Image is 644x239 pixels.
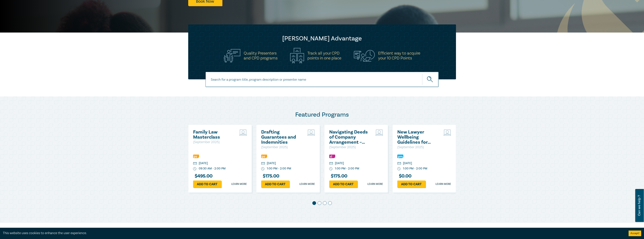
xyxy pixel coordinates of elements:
[261,145,302,150] p: ( September 2025 )
[367,182,383,186] a: Learn more
[397,155,403,158] img: Practice Management & Business Skills
[290,48,304,63] img: Track all your CPD<br>points in one place
[354,50,375,61] img: Efficient way to acquire<br>your 10 CPD Points
[329,162,333,165] img: calendar
[267,166,291,171] div: 1:00 PM - 2:00 PM
[193,155,199,158] img: Professional Skills
[307,51,341,61] h5: Track all your CPD points in one place
[403,161,412,165] div: [DATE]
[193,130,234,140] a: Family Law Masterclass
[329,155,335,158] img: Substantive Law
[196,35,448,42] h2: [PERSON_NAME] Advantage
[329,181,357,188] a: Add to cart
[261,167,265,171] img: watch
[403,166,427,171] div: 1:00 PM - 2:00 PM
[329,145,370,150] p: ( September 2025 )
[261,181,289,188] a: Add to cart
[193,167,196,171] img: watch
[329,174,347,179] h3: $ 175.00
[397,167,401,171] img: watch
[267,161,276,165] div: [DATE]
[261,130,302,145] a: Drafting Guarantees and Indemnities
[299,182,315,186] a: Learn more
[3,231,623,236] div: This website uses cookies to enhance the user experience.
[193,140,234,145] p: ( September 2025 )
[378,51,420,61] h5: Efficient way to acquire your 10 CPD Points
[335,161,344,165] div: [DATE]
[224,49,240,62] img: Quality Presenters<br>and CPD programs
[193,162,197,165] img: calendar
[261,155,267,158] img: Professional Skills
[193,174,213,179] h3: $ 495.00
[397,174,412,179] h3: $ 0.00
[375,130,383,136] img: Live Stream
[329,130,370,145] a: Navigating Deeds of Company Arrangement – Strategy and Structure
[244,51,278,61] h5: Quality Presenters and CPD programs
[261,162,265,165] img: calendar
[239,130,247,136] img: Live Stream
[397,162,401,165] img: calendar
[199,166,225,171] div: 09:30 AM - 2:00 PM
[335,166,359,171] div: 1:00 PM - 2:00 PM
[206,72,439,87] input: Search for a program title, program description or presenter name
[435,182,451,186] a: Learn more
[193,181,221,188] a: Add to cart
[629,231,641,236] button: Accept cookies
[188,111,456,118] h2: Featured Programs
[199,161,208,165] div: [DATE]
[397,130,438,145] a: New Lawyer Wellbeing Guidelines for Legal Workplaces
[637,191,641,220] span: Can we help ?
[261,174,279,179] h3: $ 175.00
[307,130,315,136] img: Live Stream
[397,145,438,150] p: ( September 2025 )
[444,130,451,136] img: Live Stream
[329,167,333,171] img: watch
[397,181,426,188] a: Add to cart
[231,182,247,186] a: Learn more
